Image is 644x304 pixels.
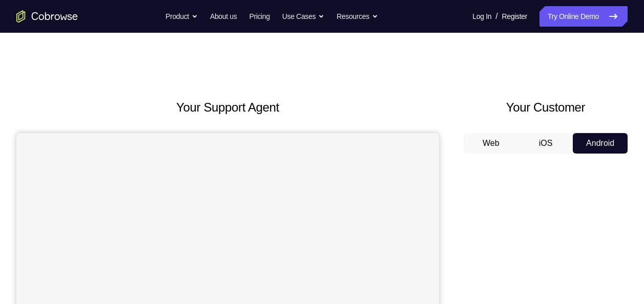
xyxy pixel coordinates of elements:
a: About us [210,6,237,27]
h2: Your Customer [464,98,628,117]
a: Go to the home page [16,10,78,23]
button: Resources [337,6,378,27]
h2: Your Support Agent [16,98,439,117]
button: Product [165,6,198,27]
button: Use Cases [282,6,324,27]
a: Register [502,6,527,27]
button: Web [464,133,518,154]
button: iOS [518,133,573,154]
span: / [495,10,497,23]
a: Pricing [249,6,269,27]
a: Log In [472,6,491,27]
a: Try Online Demo [539,6,628,27]
button: Android [573,133,628,154]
